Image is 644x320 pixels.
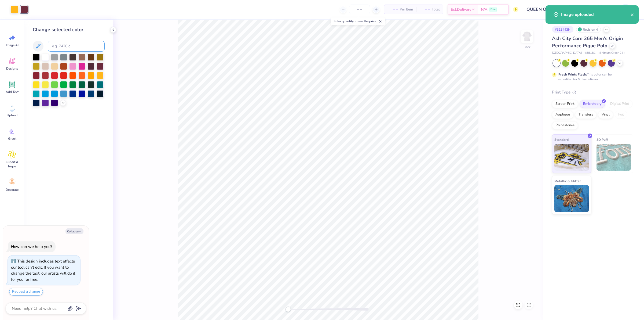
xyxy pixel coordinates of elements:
[554,144,589,171] img: Standard
[561,11,631,18] div: Image uploaded
[597,137,608,142] span: 3D Puff
[558,72,624,82] div: This color can be expedited for 5 day delivery.
[6,66,18,71] span: Designs
[552,35,623,49] span: Ash City Core 365 Men's Origin Performance Pique Polo
[419,7,430,12] span: – –
[552,111,573,119] div: Applique
[524,45,530,49] div: Back
[432,7,440,12] span: Total
[491,8,496,11] span: Free
[6,188,19,192] span: Decorate
[522,31,532,42] img: Back
[33,26,105,33] div: Change selected color
[598,51,625,55] span: Minimum Order: 24 +
[554,137,569,142] span: Standard
[9,288,43,296] button: Request a change
[3,160,21,168] span: Clipart & logos
[552,51,582,55] span: [GEOGRAPHIC_DATA]
[286,307,291,312] div: Accessibility label
[11,258,75,282] div: This design includes text effects our tool can't edit. If you want to change the text, our artist...
[6,43,19,47] span: Image AI
[8,136,16,141] span: Greek
[554,178,581,184] span: Metallic & Glitter
[554,185,589,212] img: Metallic & Glitter
[598,111,613,119] div: Vinyl
[580,100,605,108] div: Embroidery
[552,100,578,108] div: Screen Print
[349,5,370,14] input: – –
[400,7,413,12] span: Per Item
[552,89,633,95] div: Print Type
[607,100,633,108] div: Digital Print
[576,26,601,33] div: Revision 4
[331,17,385,25] div: Enter quantity to see the price.
[584,51,596,55] span: # 88181
[11,244,52,249] div: How can we help you?
[558,72,587,77] strong: Fresh Prints Flash:
[597,144,631,171] img: 3D Puff
[631,11,634,18] button: close
[481,7,487,12] span: N/A
[552,121,578,130] div: Rhinestones
[6,90,19,94] span: Add Text
[620,4,631,15] img: Pamela Lois Reyes
[612,4,633,15] a: PL
[7,113,17,117] span: Upload
[575,111,597,119] div: Transfers
[615,111,627,119] div: Foil
[65,228,83,234] button: Collapse
[387,7,398,12] span: – –
[522,4,562,15] input: Untitled Design
[48,41,105,52] input: e.g. 7428 c
[552,26,573,33] div: # 313443N
[451,7,471,12] span: Est. Delivery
